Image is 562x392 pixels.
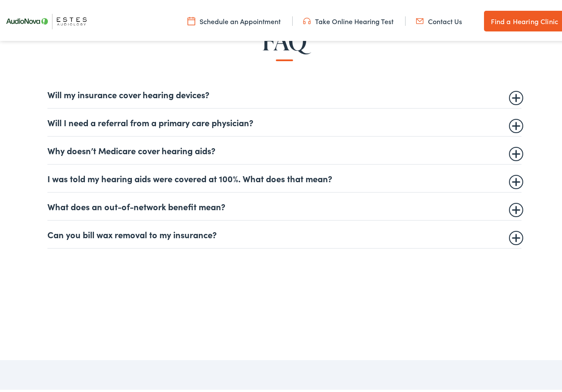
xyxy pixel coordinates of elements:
h2: FAQ [29,24,540,53]
img: utility icon [303,14,311,24]
img: utility icon [416,14,424,24]
summary: Why doesn’t Medicare cover hearing aids? [47,143,521,153]
a: Contact Us [416,14,462,24]
summary: Will my insurance cover hearing devices? [47,87,521,97]
summary: I was told my hearing aids were covered at 100%. What does that mean? [47,171,521,181]
summary: Can you bill wax removal to my insurance? [47,227,521,237]
summary: What does an out-of-network benefit mean? [47,199,521,209]
img: utility icon [187,14,195,24]
summary: Will I need a referral from a primary care physician? [47,115,521,125]
a: Schedule an Appointment [187,14,281,24]
a: Take Online Hearing Test [303,14,393,24]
